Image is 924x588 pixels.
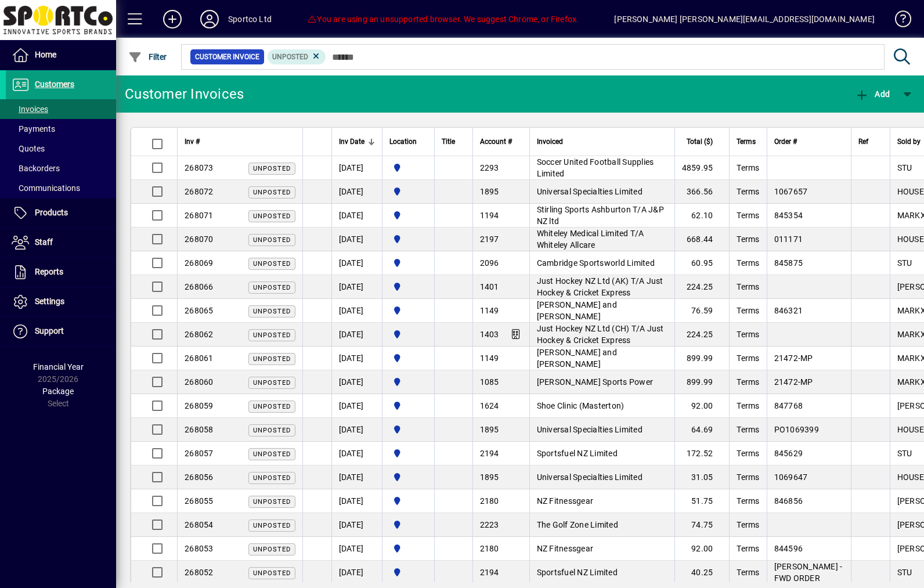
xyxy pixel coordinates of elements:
span: 268069 [185,258,214,268]
a: Quotes [6,139,116,158]
span: Terms [737,211,759,220]
span: 268066 [185,282,214,291]
td: 51.75 [674,489,730,513]
span: Unposted [253,165,291,172]
span: Sportco Ltd Warehouse [389,471,427,484]
td: 60.95 [674,251,730,275]
div: Inv Date [339,135,375,148]
span: 268056 [185,472,214,482]
span: Payments [12,124,55,134]
div: Account # [480,135,522,148]
span: Sportco Ltd Warehouse [389,304,427,317]
span: Package [42,387,74,396]
span: Terms [737,401,759,410]
span: Filter [128,52,167,62]
span: 2096 [480,258,499,268]
span: Universal Specialties Limited [537,472,643,482]
span: Unposted [272,53,308,61]
span: Stirling Sports Ashburton T/A J&P NZ ltd [537,205,664,226]
span: Terms [737,187,759,196]
span: 1085 [480,377,499,387]
span: Unposted [253,379,291,387]
mat-chip: Customer Invoice Status: Unposted [268,49,326,64]
span: Customers [35,80,74,89]
span: Sportco Ltd Warehouse [389,328,427,341]
span: [PERSON_NAME] - FWD ORDER [774,562,843,583]
td: 62.10 [674,204,730,228]
span: STU [897,258,912,268]
div: Total ($) [682,135,724,148]
div: Ref [858,135,882,148]
td: [DATE] [331,299,382,323]
span: [PERSON_NAME] and [PERSON_NAME] [537,348,617,369]
span: Sportco Ltd Warehouse [389,376,427,388]
span: 268057 [185,449,214,458]
td: 40.25 [674,561,730,585]
span: Terms [737,496,759,506]
div: Customer Invoices [125,85,244,103]
span: Terms [737,235,759,244]
span: NZ Fitnessgear [537,496,594,506]
span: Unposted [253,236,291,244]
span: Sportco Ltd Warehouse [389,495,427,507]
div: Order # [774,135,844,148]
span: HOUSE [897,425,924,434]
button: Profile [191,9,228,30]
span: 268062 [185,330,214,339]
span: 2197 [480,235,499,244]
span: Sportco Ltd Warehouse [389,423,427,436]
span: Unposted [253,450,291,458]
span: Cambridge Sportsworld Limited [537,258,655,268]
td: 31.05 [674,466,730,489]
span: Universal Specialties Limited [537,187,643,196]
span: 268071 [185,211,214,220]
span: Sold by [897,135,921,148]
span: 268065 [185,306,214,315]
span: 268058 [185,425,214,434]
span: STU [897,568,912,577]
td: [DATE] [331,228,382,251]
span: 268070 [185,235,214,244]
span: Home [35,50,56,59]
span: 2180 [480,496,499,506]
span: Sportco Ltd Warehouse [389,161,427,174]
span: Backorders [12,164,60,173]
span: 268053 [185,544,214,553]
td: [DATE] [331,204,382,228]
span: Sportco Ltd Warehouse [389,399,427,412]
a: Payments [6,119,116,139]
span: Total ($) [687,135,713,148]
span: 844596 [774,544,803,553]
span: Location [389,135,417,148]
span: Order # [774,135,797,148]
span: 268072 [185,187,214,196]
td: [DATE] [331,561,382,585]
span: Universal Specialties Limited [537,425,643,434]
span: Sportco Ltd Warehouse [389,257,427,269]
td: 899.99 [674,347,730,370]
span: 847768 [774,401,803,410]
span: Sportsfuel NZ Limited [537,568,618,577]
span: [PERSON_NAME] Sports Power [537,377,654,387]
span: Inv Date [339,135,364,148]
td: [DATE] [331,370,382,394]
span: NZ Fitnessgear [537,544,594,553]
span: Unposted [253,546,291,553]
span: Unposted [253,427,291,434]
span: Terms [737,568,759,577]
a: Settings [6,287,116,316]
span: 1067657 [774,187,808,196]
button: Filter [125,46,170,67]
span: Account # [480,135,512,148]
span: 1194 [480,211,499,220]
span: Unposted [253,355,291,363]
span: 845354 [774,211,803,220]
span: The Golf Zone Limited [537,520,618,529]
td: [DATE] [331,513,382,537]
span: Terms [737,163,759,172]
span: 011171 [774,235,803,244]
td: 92.00 [674,394,730,418]
span: Unposted [253,331,291,339]
span: 268059 [185,401,214,410]
a: Communications [6,178,116,198]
